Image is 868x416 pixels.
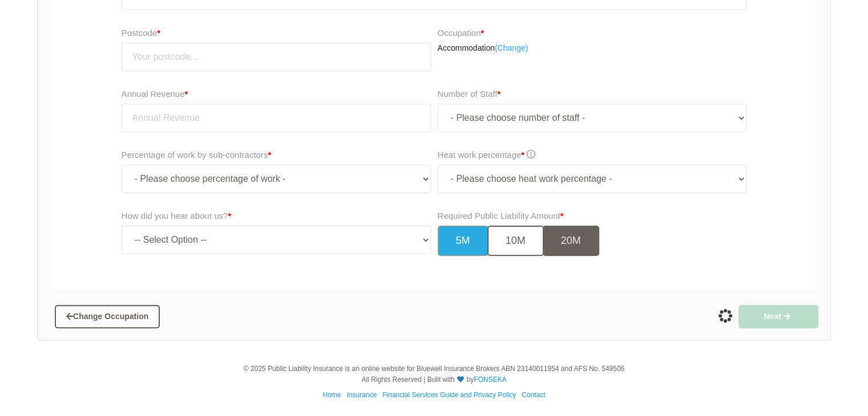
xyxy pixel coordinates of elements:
input: Annual Revenue [122,104,431,132]
a: (Change) [495,43,528,54]
p: Accommodation [438,43,747,54]
label: How did you hear about us? [122,209,232,223]
label: Postcode [122,26,431,40]
button: 10M [487,226,544,256]
label: Annual Revenue [122,87,188,101]
button: Next [738,305,818,328]
a: FONSEKA [474,376,506,384]
label: Occupation [438,26,485,40]
button: Change Occupation [55,305,160,328]
label: Percentage of work by sub-contractors [122,148,272,162]
a: Financial Services Guide and Privacy Policy [382,391,516,399]
label: Heat work percentage [438,148,536,162]
a: Contact [522,391,545,399]
a: Insurance [346,391,377,399]
label: Number of Staff [438,87,501,101]
label: Required Public Liability Amount [438,209,564,223]
input: Your postcode... [122,43,431,71]
a: Home [322,391,341,399]
button: 20M [543,226,599,256]
button: 5M [438,226,488,256]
